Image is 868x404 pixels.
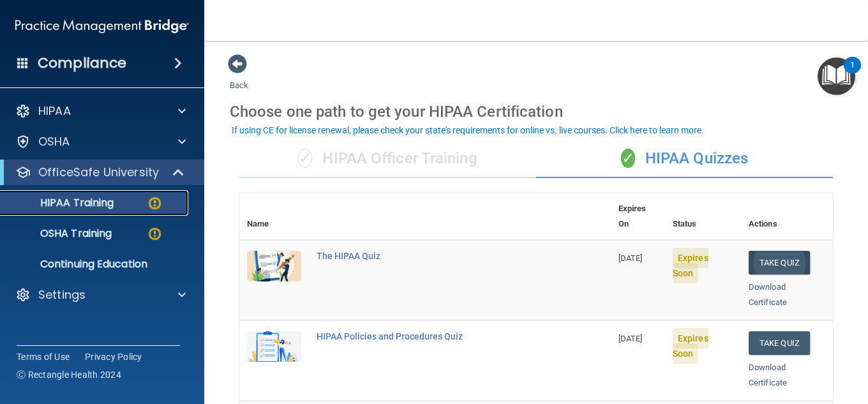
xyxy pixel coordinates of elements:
a: Download Certificate [749,282,787,307]
button: Take Quiz [749,331,810,355]
a: Download Certificate [749,363,787,387]
p: HIPAA Training [8,197,114,209]
a: HIPAA [15,103,186,119]
span: ✓ [298,149,312,168]
a: OfficeSafe University [15,165,185,180]
img: warning-circle.0cc9ac19.png [147,195,163,211]
img: PMB logo [15,13,189,39]
div: If using CE for license renewal, please check your state's requirements for online vs. live cours... [232,126,704,135]
a: Terms of Use [17,350,70,363]
span: Expires Soon [673,328,708,364]
div: HIPAA Quizzes [536,140,833,178]
div: Choose one path to get your HIPAA Certification [230,93,842,130]
p: OSHA [38,134,70,149]
p: HIPAA [38,103,71,119]
div: 1 [850,65,855,82]
h4: Compliance [38,54,126,72]
div: HIPAA Officer Training [239,140,536,178]
a: OSHA [15,134,186,149]
p: OfficeSafe University [38,165,159,180]
p: Settings [38,287,86,303]
div: The HIPAA Quiz [317,251,547,261]
th: Expires On [611,193,665,240]
th: Name [239,193,309,240]
span: ✓ [621,149,635,168]
p: OSHA Training [8,227,112,240]
span: [DATE] [618,334,643,343]
a: Back [230,65,248,90]
span: [DATE] [618,253,643,263]
th: Status [665,193,741,240]
button: Open Resource Center, 1 new notification [818,57,855,95]
th: Actions [741,193,833,240]
span: Ⓒ Rectangle Health 2024 [17,368,121,381]
button: Take Quiz [749,251,810,274]
div: HIPAA Policies and Procedures Quiz [317,331,547,341]
span: Expires Soon [673,248,708,283]
p: Continuing Education [8,258,183,271]
a: Settings [15,287,186,303]
img: warning-circle.0cc9ac19.png [147,226,163,242]
button: If using CE for license renewal, please check your state's requirements for online vs. live cours... [230,124,706,137]
a: Privacy Policy [85,350,142,363]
